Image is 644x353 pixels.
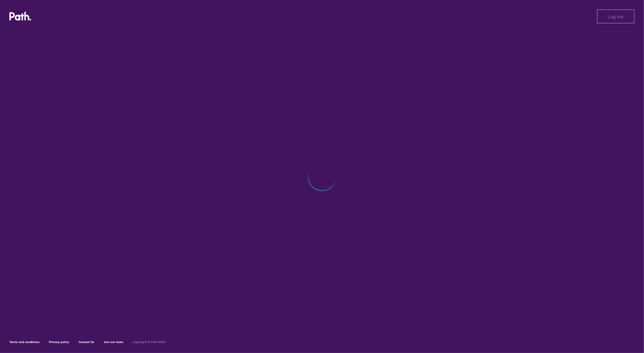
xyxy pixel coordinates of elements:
span: Log out [608,14,624,19]
a: Privacy policy [49,340,69,344]
a: Terms and conditions [9,340,40,344]
button: Log out [597,9,635,23]
h6: Copyright © Path 2018 [133,340,165,344]
a: Join our team [104,340,123,344]
a: Contact Us [79,340,94,344]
